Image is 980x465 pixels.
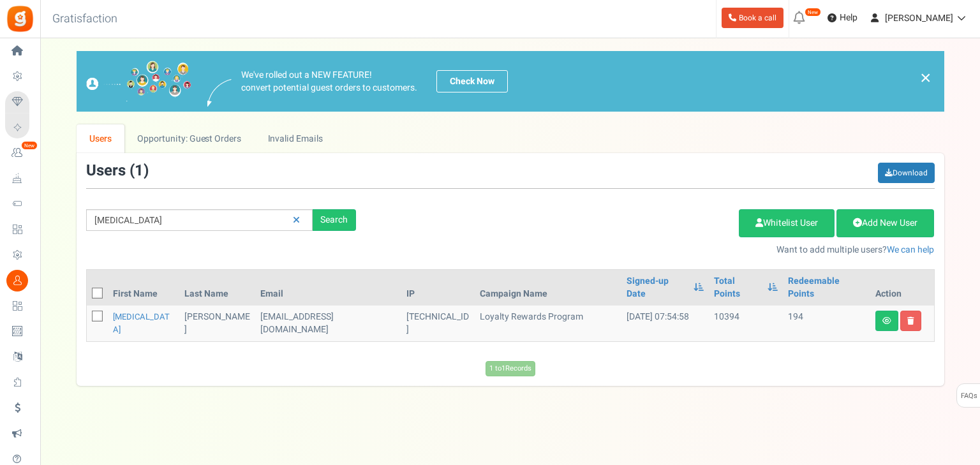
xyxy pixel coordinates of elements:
a: Signed-up Date [627,275,687,300]
th: Campaign Name [475,270,621,306]
a: Redeemable Points [788,275,865,300]
th: Action [870,270,934,306]
p: We've rolled out a NEW FEATURE! convert potential guest orders to customers. [241,69,417,94]
a: Reset [286,209,306,232]
a: New [5,142,34,164]
h3: Gratisfaction [38,6,131,32]
input: Search by email or name [86,209,313,231]
a: Users [77,124,125,153]
td: 10394 [709,306,783,341]
span: [PERSON_NAME] [885,11,953,25]
th: IP [401,270,474,306]
a: Opportunity: Guest Orders [124,124,254,153]
a: [MEDICAL_DATA] [113,311,170,336]
td: [TECHNICAL_ID] [401,306,474,341]
td: [PERSON_NAME] [179,306,255,341]
a: Invalid Emails [255,124,336,153]
img: Gratisfaction [6,4,34,33]
a: × [920,70,932,85]
div: Search [313,209,356,231]
td: customer [255,306,401,341]
a: Add New User [836,209,934,237]
span: FAQs [960,384,977,408]
i: Delete user [907,317,914,325]
i: View details [882,317,891,325]
td: 194 [783,306,870,341]
img: images [207,79,232,107]
h3: Users ( ) [86,163,149,179]
em: New [805,8,821,17]
a: Check Now [436,70,508,92]
th: Email [255,270,401,306]
th: Last Name [179,270,255,306]
p: Want to add multiple users? [375,244,935,256]
span: 1 [135,159,144,182]
td: [DATE] 07:54:58 [621,306,709,341]
a: Whitelist User [739,209,835,237]
img: images [86,61,191,102]
a: Total Points [714,275,761,300]
td: Loyalty Rewards Program [475,306,621,341]
a: Help [822,8,863,28]
a: We can help [887,243,934,256]
em: New [21,141,38,150]
th: First Name [108,270,179,306]
a: Book a call [722,8,783,28]
a: Download [878,163,935,183]
span: Help [836,11,857,24]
